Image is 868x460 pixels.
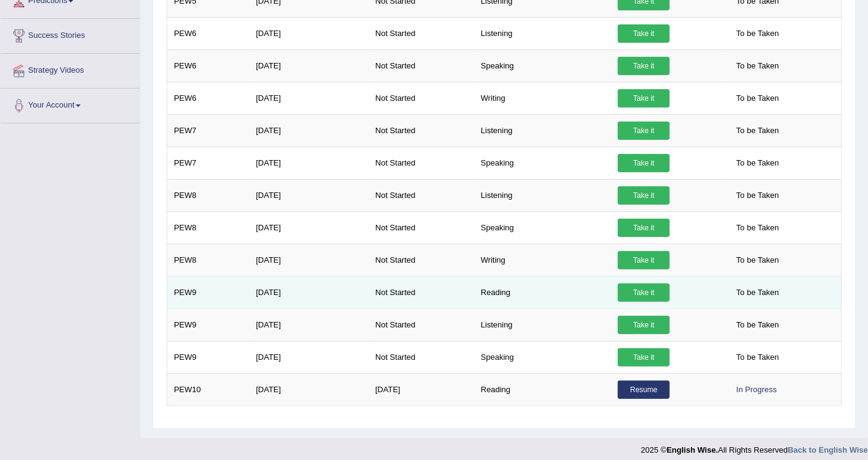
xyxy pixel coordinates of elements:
td: [DATE] [249,82,369,114]
td: PEW7 [167,147,250,179]
a: Take it [618,89,670,108]
td: Reading [474,373,612,406]
span: To be Taken [730,316,785,334]
td: Listening [474,114,612,147]
td: PEW9 [167,276,250,308]
a: Resume [618,381,670,399]
td: Not Started [369,114,474,147]
a: Back to English Wise [788,445,868,455]
td: Not Started [369,179,474,211]
td: PEW8 [167,211,250,244]
td: Writing [474,244,612,276]
a: Take it [618,154,670,172]
td: PEW8 [167,179,250,211]
span: To be Taken [730,348,785,367]
a: Strategy Videos [1,54,140,84]
td: Reading [474,276,612,308]
td: PEW8 [167,244,250,276]
td: Speaking [474,147,612,179]
td: [DATE] [249,49,369,82]
td: Not Started [369,244,474,276]
span: To be Taken [730,251,785,269]
td: PEW10 [167,373,250,406]
span: To be Taken [730,154,785,172]
td: Speaking [474,49,612,82]
a: Take it [618,283,670,302]
span: To be Taken [730,89,785,108]
a: Take it [618,251,670,269]
td: Speaking [474,211,612,244]
span: To be Taken [730,122,785,140]
td: [DATE] [249,147,369,179]
td: Not Started [369,49,474,82]
td: Not Started [369,82,474,114]
td: PEW6 [167,49,250,82]
td: Not Started [369,341,474,373]
td: [DATE] [249,373,369,406]
td: Writing [474,82,612,114]
td: Listening [474,17,612,49]
td: PEW6 [167,82,250,114]
span: To be Taken [730,186,785,205]
a: Take it [618,219,670,237]
strong: English Wise. [667,445,718,455]
td: [DATE] [249,308,369,341]
a: Take it [618,24,670,43]
td: [DATE] [369,373,474,406]
td: PEW6 [167,17,250,49]
a: Take it [618,57,670,75]
a: Your Account [1,89,140,119]
td: Not Started [369,276,474,308]
td: [DATE] [249,341,369,373]
a: Take it [618,316,670,334]
td: [DATE] [249,17,369,49]
span: To be Taken [730,24,785,43]
div: In Progress [730,381,783,399]
td: Listening [474,179,612,211]
td: [DATE] [249,211,369,244]
td: Not Started [369,308,474,341]
td: Not Started [369,147,474,179]
td: PEW9 [167,341,250,373]
span: To be Taken [730,219,785,237]
td: [DATE] [249,244,369,276]
td: Speaking [474,341,612,373]
td: PEW9 [167,308,250,341]
td: Not Started [369,211,474,244]
td: [DATE] [249,276,369,308]
span: To be Taken [730,283,785,302]
td: [DATE] [249,179,369,211]
div: 2025 © All Rights Reserved [641,438,868,456]
td: Listening [474,308,612,341]
a: Success Stories [1,19,140,49]
td: PEW7 [167,114,250,147]
a: Take it [618,122,670,140]
a: Take it [618,186,670,205]
td: [DATE] [249,114,369,147]
span: To be Taken [730,57,785,75]
td: Not Started [369,17,474,49]
a: Take it [618,348,670,367]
